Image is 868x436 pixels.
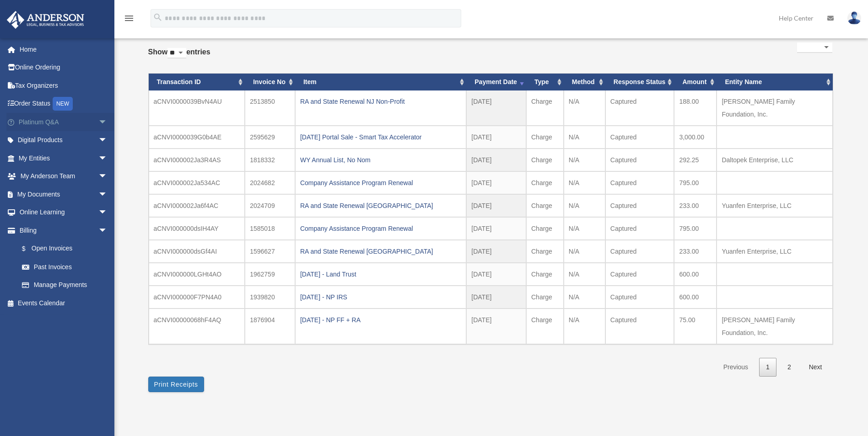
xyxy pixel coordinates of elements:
[149,149,245,171] td: aCNVI000002Ja3R4AS
[564,217,605,240] td: N/A
[245,308,295,344] td: 1876904
[605,263,674,286] td: Captured
[717,90,832,126] td: [PERSON_NAME] Family Foundation, Inc.
[605,126,674,149] td: Captured
[564,126,605,149] td: N/A
[149,286,245,308] td: aCNVI000000F7PN4A0
[6,131,121,149] a: Digital Productsarrow_drop_down
[27,243,32,255] span: $
[526,308,564,344] td: Charge
[245,217,295,240] td: 1585018
[13,239,121,258] a: $Open Invoices
[466,217,526,240] td: [DATE]
[149,171,245,194] td: aCNVI000002Ja534AC
[466,308,526,344] td: [DATE]
[526,126,564,149] td: Charge
[564,286,605,308] td: N/A
[124,13,135,24] i: menu
[245,149,295,171] td: 1818332
[564,74,605,90] th: Method: activate to sort column ascending
[605,90,674,126] td: Captured
[605,286,674,308] td: Captured
[300,291,461,303] div: [DATE] - NP IRS
[605,149,674,171] td: Captured
[605,74,674,90] th: Response Status: activate to sort column ascending
[245,240,295,263] td: 1596627
[6,95,121,113] a: Order StatusNEW
[167,48,186,58] select: Showentries
[674,171,717,194] td: 795.00
[245,126,295,149] td: 2595629
[674,126,717,149] td: 3,000.00
[300,95,461,108] div: RA and State Renewal NJ Non-Profit
[6,203,121,222] a: Online Learningarrow_drop_down
[605,171,674,194] td: Captured
[98,167,117,186] span: arrow_drop_down
[149,263,245,286] td: aCNVI000000LGHt4AO
[466,286,526,308] td: [DATE]
[526,240,564,263] td: Charge
[245,90,295,126] td: 2513850
[466,263,526,286] td: [DATE]
[300,131,461,144] div: [DATE] Portal Sale - Smart Tax Accelerator
[245,286,295,308] td: 1939820
[4,11,87,29] img: Anderson Advisors Platinum Portal
[466,149,526,171] td: [DATE]
[564,240,605,263] td: N/A
[6,113,121,131] a: Platinum Q&Aarrow_drop_down
[759,358,776,377] a: 1
[717,308,832,344] td: [PERSON_NAME] Family Foundation, Inc.
[564,263,605,286] td: N/A
[53,97,73,111] div: NEW
[717,149,832,171] td: Daltopek Enterprise, LLC
[674,217,717,240] td: 795.00
[466,90,526,126] td: [DATE]
[245,74,295,90] th: Invoice No: activate to sort column ascending
[245,263,295,286] td: 1962759
[781,358,798,377] a: 2
[526,217,564,240] td: Charge
[300,199,461,212] div: RA and State Renewal [GEOGRAPHIC_DATA]
[564,171,605,194] td: N/A
[466,171,526,194] td: [DATE]
[98,131,117,150] span: arrow_drop_down
[148,377,204,392] button: Print Receipts
[674,74,717,90] th: Amount: activate to sort column ascending
[6,40,121,58] a: Home
[149,126,245,149] td: aCNVI0000039G0b4AE
[526,171,564,194] td: Charge
[564,308,605,344] td: N/A
[526,90,564,126] td: Charge
[847,11,861,25] img: User Pic
[564,194,605,217] td: N/A
[6,76,121,95] a: Tax Organizers
[605,194,674,217] td: Captured
[802,358,829,377] a: Next
[124,16,135,24] a: menu
[674,286,717,308] td: 600.00
[717,240,832,263] td: Yuanfen Enterprise, LLC
[466,240,526,263] td: [DATE]
[564,90,605,126] td: N/A
[295,74,466,90] th: Item: activate to sort column ascending
[98,113,117,132] span: arrow_drop_down
[300,314,461,326] div: [DATE] - NP FF + RA
[6,167,121,186] a: My Anderson Teamarrow_drop_down
[153,12,163,22] i: search
[674,240,717,263] td: 233.00
[148,46,210,68] label: Show entries
[717,358,755,377] a: Previous
[674,263,717,286] td: 600.00
[13,276,121,294] a: Manage Payments
[149,74,245,90] th: Transaction ID: activate to sort column ascending
[300,154,461,166] div: WY Annual List, No Nom
[674,308,717,344] td: 75.00
[674,194,717,217] td: 233.00
[605,308,674,344] td: Captured
[526,194,564,217] td: Charge
[149,194,245,217] td: aCNVI000002Ja6f4AC
[6,149,121,167] a: My Entitiesarrow_drop_down
[717,74,832,90] th: Entity Name: activate to sort column ascending
[6,58,121,77] a: Online Ordering
[466,126,526,149] td: [DATE]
